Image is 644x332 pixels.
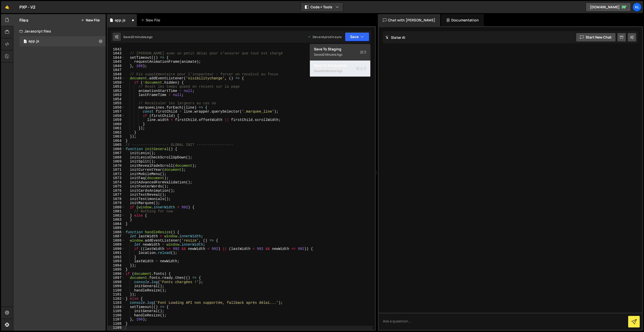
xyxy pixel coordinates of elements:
div: 1063 [108,135,125,139]
div: 1047 [108,68,125,72]
div: 1050 [108,81,125,85]
span: S [360,50,366,55]
div: 1070 [108,164,125,168]
div: 1091 [108,251,125,255]
div: 2 minutes ago [323,69,342,73]
div: 1062 [108,130,125,135]
h2: Files [19,17,28,23]
div: 2 minutes ago [132,35,152,39]
div: 2 minutes ago [323,52,342,57]
div: 1081 [108,209,125,214]
div: 1074 [108,180,125,185]
div: 1092 [108,255,125,259]
span: S [356,66,366,71]
div: 1049 [108,76,125,81]
div: 1069 [108,159,125,164]
div: 1060 [108,122,125,126]
div: 1102 [108,297,125,301]
div: 1048 [108,72,125,77]
div: 1064 [108,139,125,143]
button: New File [81,18,100,22]
button: Code + Tools [301,3,343,12]
div: 1073 [108,176,125,180]
div: 1057 [108,110,125,114]
div: 1075 [108,184,125,189]
div: 1051 [108,85,125,89]
h2: Slater AI [385,35,406,40]
div: 1088 [108,239,125,243]
div: 1066 [108,147,125,151]
button: Save to ProductionS Saved2 minutes ago [310,60,370,77]
button: Save to StagingS Saved2 minutes ago [310,44,370,60]
span: 1 [24,40,27,44]
div: 1082 [108,214,125,218]
div: PXP - V2 [19,4,35,10]
div: 1044 [108,56,125,60]
div: Javascript files [13,26,106,36]
div: 1045 [108,60,125,64]
div: 1077 [108,193,125,197]
div: Save to Staging [314,47,366,52]
div: 1100 [108,288,125,293]
div: 1087 [108,234,125,239]
div: 1042 [108,47,125,52]
div: 1059 [108,118,125,122]
div: 1079 [108,201,125,205]
div: 1099 [108,284,125,288]
div: 1107 [108,317,125,322]
div: 1055 [108,101,125,106]
div: Chat with [PERSON_NAME] [378,14,440,26]
div: 1072 [108,172,125,176]
div: New File [141,18,162,23]
div: 1094 [108,263,125,268]
div: 1086 [108,230,125,235]
div: app.js [28,39,39,44]
div: 1076 [108,189,125,193]
div: Saved [123,35,152,39]
div: 1078 [108,197,125,201]
div: Saved [314,68,366,74]
div: Dev and prod in sync [308,35,342,39]
div: 1052 [108,89,125,93]
div: 1098 [108,280,125,284]
div: 16752/45754.js [19,36,106,46]
div: 1071 [108,168,125,172]
div: 1080 [108,205,125,210]
div: 1108 [108,322,125,326]
div: 1104 [108,305,125,309]
button: Save [345,32,369,41]
div: 1089 [108,243,125,247]
div: app.js [115,18,126,23]
div: 1095 [108,268,125,272]
div: 1109 [108,326,125,330]
div: 1068 [108,155,125,160]
button: Start new chat [576,33,616,42]
div: 1101 [108,292,125,297]
div: 1053 [108,93,125,97]
div: 1097 [108,276,125,280]
div: 1061 [108,126,125,130]
a: Kl [632,3,641,12]
div: 1058 [108,114,125,118]
div: 1090 [108,247,125,251]
div: 1065 [108,143,125,147]
div: 1085 [108,226,125,230]
div: Documentation [441,14,484,26]
div: 1043 [108,51,125,56]
div: 1054 [108,97,125,102]
div: 1056 [108,106,125,110]
div: 1067 [108,151,125,155]
div: 1046 [108,64,125,68]
div: 1105 [108,309,125,313]
a: 🤙 [1,1,13,13]
div: Save to Production [314,63,366,68]
a: [DOMAIN_NAME] [586,3,631,12]
div: 1096 [108,272,125,276]
div: 1083 [108,218,125,222]
div: 1084 [108,222,125,226]
div: 1106 [108,313,125,318]
div: Saved [314,52,366,58]
div: 1103 [108,301,125,305]
div: 1093 [108,259,125,263]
